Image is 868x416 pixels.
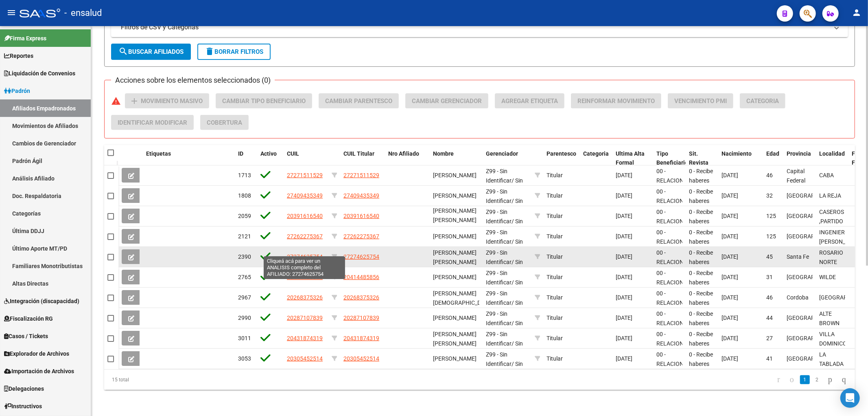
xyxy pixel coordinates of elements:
span: 0 - Recibe haberes regularmente [689,310,723,336]
span: Cordoba [787,294,809,301]
span: Identificar Modificar [118,119,187,126]
span: Sit. Revista [689,150,708,166]
span: Casos / Tickets [4,332,48,341]
span: Nacimiento [722,150,752,157]
span: 00 - RELACION DE DEPENDENCIA [656,290,694,324]
span: ROSARIO NORTE [819,249,843,265]
span: 31 [766,274,773,280]
a: go to previous page [786,375,798,384]
span: 2765 [238,274,251,280]
span: 27262275367 [343,233,379,240]
span: [GEOGRAPHIC_DATA] [787,192,842,199]
span: [DATE] [722,355,738,362]
div: [DATE] [616,334,650,343]
span: [DATE] [722,253,738,260]
span: 1713 [238,172,251,178]
span: Z99 - Sin Identificar [486,249,512,265]
span: 0 - Recibe haberes regularmente [689,229,723,254]
span: 44 [766,315,773,321]
span: 0 - Recibe haberes regularmente [689,290,723,315]
div: [DATE] [616,211,650,221]
span: 20287107839 [287,315,323,321]
div: 15 total [104,370,253,390]
span: Titular [547,355,563,362]
button: Cambiar Parentesco [319,93,399,108]
button: Borrar Filtros [197,44,271,60]
span: LA REJA [819,192,841,199]
span: 27262275367 [287,233,323,240]
span: Titular [547,294,563,301]
span: ALTE BROWN [819,310,840,326]
span: 20414485856 [287,274,323,280]
span: 20391616540 [343,213,379,219]
div: [DATE] [616,191,650,200]
datatable-header-cell: Categoria [580,145,612,172]
div: [DATE] [616,232,650,241]
span: Localidad [819,150,845,157]
span: [PERSON_NAME] [433,355,477,362]
span: 45 [766,253,773,260]
span: Vencimiento PMI [674,97,727,105]
span: 00 - RELACION DE DEPENDENCIA [656,351,694,385]
span: 20431874319 [343,335,379,341]
datatable-header-cell: Activo [257,145,284,172]
span: 00 - RELACION DE DEPENDENCIA [656,249,694,284]
span: Categoria [746,97,779,105]
div: [DATE] [616,354,650,363]
span: 00 - RELACION DE DEPENDENCIA [656,229,694,263]
span: VILLA DOMINICO [819,331,847,347]
span: 00 - RELACION DE DEPENDENCIA [656,331,694,365]
span: Categoria [583,150,609,157]
span: 20305452514 [287,355,323,362]
span: - ensalud [64,4,102,22]
span: CASEROS ,PARTIDO 3 DE FEBRERO [819,209,844,243]
span: Ultima Alta Formal [616,150,645,166]
span: Titular [547,335,563,341]
button: Vencimiento PMI [668,93,733,108]
span: [DATE] [722,315,738,321]
span: Cambiar Tipo Beneficiario [222,97,306,105]
span: Liquidación de Convenios [4,69,75,78]
span: [PERSON_NAME] [433,274,477,280]
button: Cambiar Tipo Beneficiario [216,93,312,108]
span: Titular [547,213,563,219]
span: 20287107839 [343,315,379,321]
li: page 2 [811,373,823,387]
mat-icon: delete [205,46,214,56]
span: [PERSON_NAME] [433,172,477,178]
span: Z99 - Sin Identificar [486,270,512,286]
span: 2990 [238,315,251,321]
span: Explorador de Archivos [4,349,69,358]
span: Edad [766,150,779,157]
span: Instructivos [4,402,42,411]
a: go to last page [838,375,850,384]
span: Nro Afiliado [388,150,419,157]
span: 41 [766,355,773,362]
datatable-header-cell: Localidad [816,145,848,172]
div: Open Intercom Messenger [840,388,860,408]
datatable-header-cell: Provincia [783,145,816,172]
span: Borrar Filtros [205,48,263,55]
span: Z99 - Sin Identificar [486,310,512,326]
datatable-header-cell: Sit. Revista [686,145,718,172]
span: 00 - RELACION DE DEPENDENCIA [656,209,694,243]
span: 27274625754 [343,253,379,260]
span: 32 [766,192,773,199]
span: 20391616540 [287,213,323,219]
span: 20305452514 [343,355,379,362]
span: 1808 [238,192,251,199]
span: 0 - Recibe haberes regularmente [689,270,723,295]
span: 3011 [238,335,251,341]
datatable-header-cell: Gerenciador [483,145,531,172]
datatable-header-cell: CUIL Titular [340,145,385,172]
datatable-header-cell: Etiquetas [143,145,235,172]
span: Delegaciones [4,384,44,393]
span: Titular [547,233,563,240]
span: [PERSON_NAME] [433,315,477,321]
a: go to next page [824,375,836,384]
span: Titular [547,172,563,178]
button: Identificar Modificar [111,115,194,130]
span: 46 [766,172,773,178]
span: CUIL [287,150,299,157]
button: Cambiar Gerenciador [405,93,488,108]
